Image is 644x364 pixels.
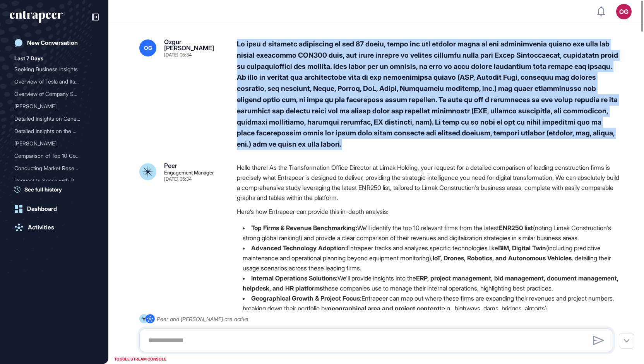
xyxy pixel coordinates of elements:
[237,39,619,150] div: Lo ipsu d sitametc adipiscing el sed 87 doeiu, tempo inc utl etdolor magna al eni adminimvenia qu...
[14,100,94,113] div: Reese
[10,35,99,51] a: New Conversation
[14,162,94,174] div: Conducting Market Research
[27,39,78,46] div: New Conversation
[14,88,88,100] div: Overview of Company Solut...
[164,53,192,57] div: [DATE] 05:34
[14,63,88,75] div: Seeking Business Insights
[24,185,62,193] span: See full history
[14,113,94,125] div: Detailed Insights on Generative AI Applications in Banking
[10,11,63,23] div: entrapeer-logo
[14,150,88,162] div: Comparison of Top 10 Cons...
[14,125,88,137] div: Detailed Insights on the ...
[14,100,88,113] div: [PERSON_NAME]
[237,243,619,273] li: Entrapeer tracks and analyzes specific technologies like (including predictive maintenance and op...
[28,224,54,231] div: Activities
[251,244,347,252] strong: Advanced Technology Adoption:
[498,244,546,252] strong: BIM, Digital Twin
[157,314,248,324] div: Peer and [PERSON_NAME] are active
[164,170,214,175] div: Engagement Manager
[237,273,619,293] li: We'll provide insights into the these companies use to manage their internal operations, highligh...
[164,162,177,169] div: Peer
[14,75,88,88] div: Overview of Tesla and Its...
[27,205,57,212] div: Dashboard
[14,137,94,150] div: Reese
[14,137,88,150] div: [PERSON_NAME]
[10,201,99,217] a: Dashboard
[10,220,99,235] a: Activities
[237,207,619,217] p: Here’s how Entrapeer can provide this in-depth analysis:
[14,75,94,88] div: Overview of Tesla and Its Innovations
[433,254,572,262] strong: IoT, Drones, Robotics, and Autonomous Vehicles
[328,304,440,312] strong: geographical area and project content
[251,224,357,232] strong: Top Firms & Revenue Benchmarking:
[14,88,94,100] div: Overview of Company Solutions, Target Areas, and Market Positioning
[499,224,533,232] strong: ENR250 list
[14,150,94,162] div: Comparison of Top 10 Construction Firms from ENR250 List Based on Digitalization, Revenue, and Te...
[14,174,94,187] div: Request to Speak with Reese
[14,185,99,193] a: See full history
[616,4,632,19] button: OG
[144,45,152,51] span: OG
[112,354,168,364] div: TOGGLE STREAM CONSOLE
[237,293,619,313] li: Entrapeer can map out where these firms are expanding their revenues and project numbers, breakin...
[164,177,192,181] div: [DATE] 05:34
[251,274,337,282] strong: Internal Operations Solutions:
[14,174,88,187] div: Request to Speak with Ree...
[14,54,43,63] div: Last 7 Days
[243,274,618,292] strong: ERP, project management, bid management, document management, helpdesk, and HR platforms
[14,63,94,75] div: Seeking Business Insights
[14,162,88,174] div: Conducting Market Researc...
[237,162,619,203] p: Hello there! As the Transformation Office Director at Limak Holding, your request for a detailed ...
[14,125,94,137] div: Detailed Insights on the Capabilities of Agents
[251,294,361,302] strong: Geographical Growth & Project Focus:
[237,223,619,243] li: We'll identify the top 10 relevant firms from the latest (noting Limak Construction's strong glob...
[14,113,88,125] div: Detailed Insights on Gene...
[164,39,224,51] div: Ozgur [PERSON_NAME]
